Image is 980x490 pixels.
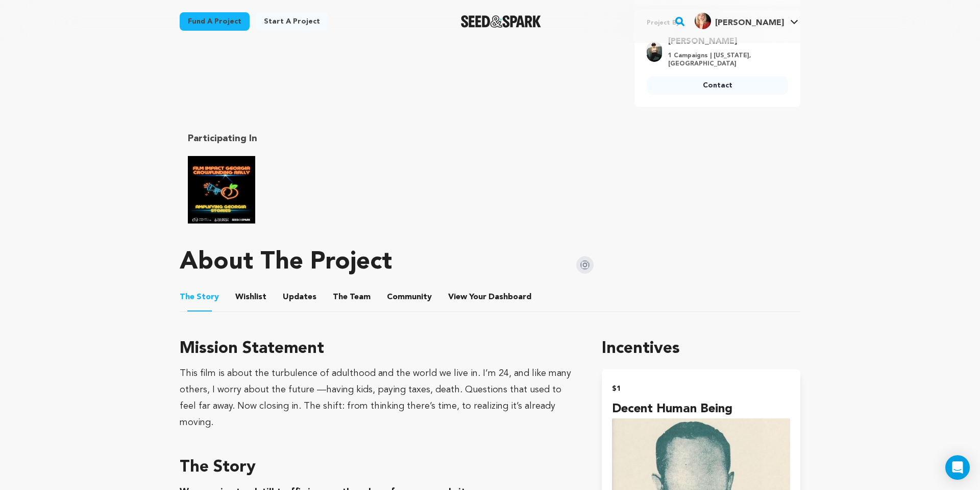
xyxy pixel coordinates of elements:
[448,291,533,303] a: ViewYourDashboard
[715,19,784,27] span: [PERSON_NAME]
[180,365,577,431] div: This film is about the turbulence of adulthood and the world we live in. I’m 24, and like many ot...
[695,13,711,29] img: c8620fd1b4a1bd5e.jpg
[695,13,784,29] div: Lahna H.'s Profile
[602,337,800,361] h1: Incentives
[647,41,662,62] img: 81f07bb322bce9df.jpg
[693,11,800,29] a: Lahna H.'s Profile
[180,337,577,361] h3: Mission Statement
[180,291,219,303] span: Story
[256,12,328,31] a: Start a project
[188,131,482,146] h2: Participating In
[448,291,533,303] span: Your
[647,76,788,95] a: Contact
[945,455,970,480] div: Open Intercom Messenger
[283,291,316,303] span: Updates
[180,455,577,480] h3: The Story
[180,291,194,303] span: The
[576,256,594,274] img: Seed&Spark Instagram Icon
[387,291,432,303] span: Community
[461,15,541,28] a: Seed&Spark Homepage
[180,250,392,275] h1: About The Project
[693,11,800,32] span: Lahna H.'s Profile
[488,291,531,303] span: Dashboard
[333,291,348,303] span: The
[235,291,266,303] span: Wishlist
[612,400,790,418] h4: Decent Human Being
[333,291,371,303] span: Team
[188,156,255,224] img: Film Impact Georgia Rally
[668,52,782,68] p: 1 Campaigns | [US_STATE], [GEOGRAPHIC_DATA]
[612,382,790,396] h2: $1
[180,12,250,31] a: Fund a project
[461,15,541,28] img: Seed&Spark Logo Dark Mode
